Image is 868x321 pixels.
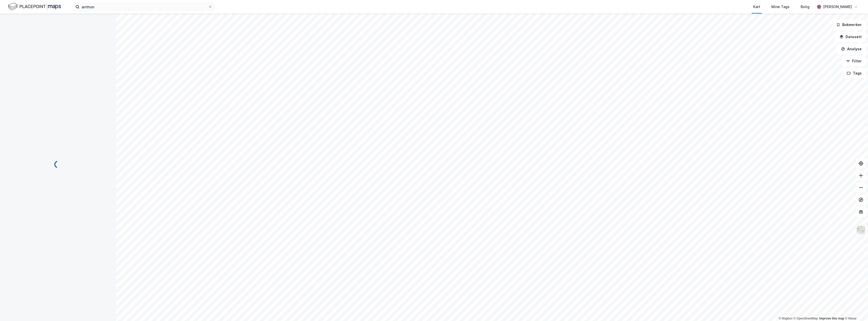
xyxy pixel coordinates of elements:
div: [PERSON_NAME] [823,4,852,10]
div: Kart [753,4,760,10]
button: Analyse [837,44,866,54]
div: Kontrollprogram for chat [843,297,868,321]
img: spinner.a6d8c91a73a9ac5275cf975e30b51cfb.svg [54,160,62,168]
img: Z [856,225,866,235]
div: Bolig [801,4,809,10]
div: Mine Tags [771,4,790,10]
a: OpenStreetMap [794,317,818,320]
button: Bokmerker [832,20,866,30]
button: Datasett [835,32,866,42]
a: Mapbox [779,317,793,320]
input: Søk på adresse, matrikkel, gårdeiere, leietakere eller personer [79,3,208,11]
img: logo.f888ab2527a4732fd821a326f86c7f29.svg [8,2,61,11]
button: Tags [843,68,866,78]
a: Improve this map [819,317,844,320]
iframe: Chat Widget [843,297,868,321]
button: Filter [842,56,866,66]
